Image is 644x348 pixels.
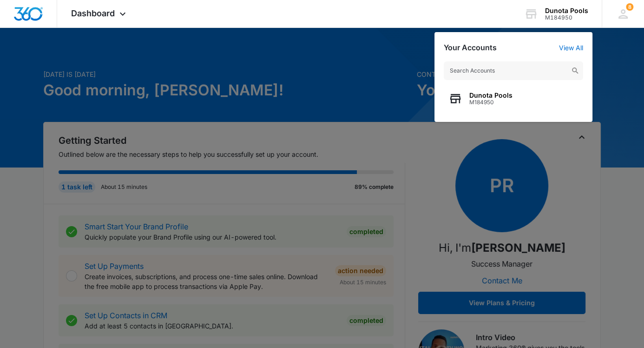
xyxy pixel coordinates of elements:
[559,44,583,52] a: View All
[545,14,588,21] div: account id
[444,43,497,52] h2: Your Accounts
[71,8,115,18] span: Dashboard
[626,3,633,11] div: notifications count
[626,3,633,11] span: 8
[444,85,583,113] button: Dunota PoolsM184950
[444,61,583,80] input: Search Accounts
[469,99,513,106] span: M184950
[545,7,588,14] div: account name
[469,92,513,99] span: Dunota Pools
